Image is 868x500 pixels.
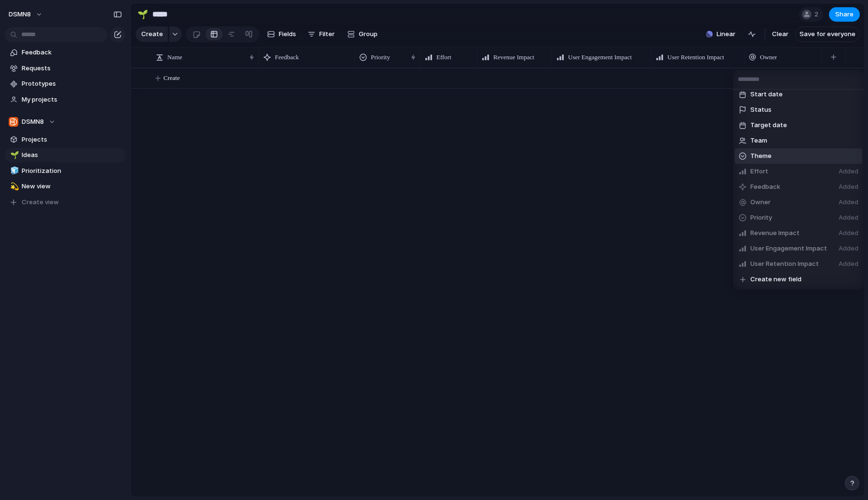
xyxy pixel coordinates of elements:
[750,244,827,253] span: User Engagement Impact
[839,259,858,269] span: Added
[839,228,858,238] span: Added
[750,136,767,145] span: Team
[839,197,858,207] span: Added
[839,213,858,223] span: Added
[750,120,787,130] span: Target date
[750,275,801,284] span: Create new field
[839,182,858,192] span: Added
[750,259,819,269] span: User Retention Impact
[750,105,772,115] span: Status
[750,197,771,207] span: Owner
[839,244,858,253] span: Added
[750,167,768,176] span: Effort
[750,228,800,238] span: Revenue Impact
[750,90,783,99] span: Start date
[750,151,772,161] span: Theme
[839,167,858,176] span: Added
[750,182,780,192] span: Feedback
[750,213,772,223] span: Priority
